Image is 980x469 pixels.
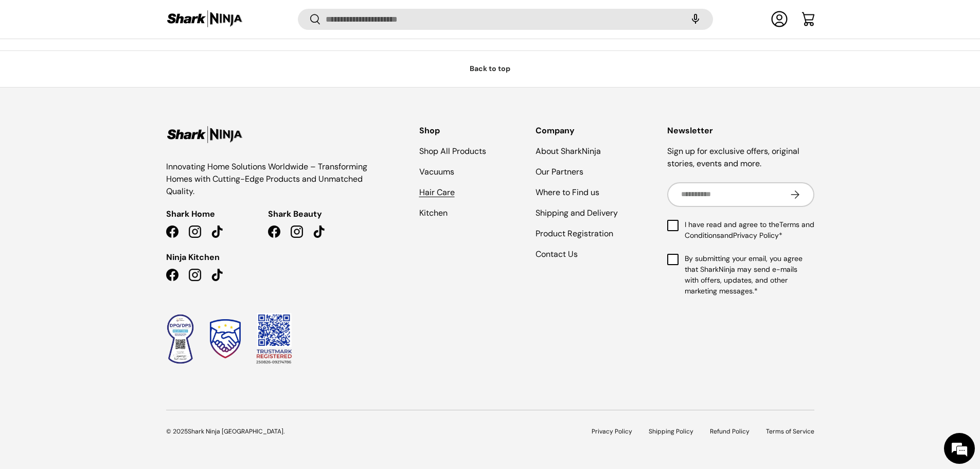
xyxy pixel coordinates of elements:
[536,207,618,218] a: Shipping and Delivery
[536,166,583,177] a: Our Partners
[536,228,613,239] a: Product Registration
[256,313,292,365] img: Trustmark QR
[54,58,173,71] div: Chat with us now
[268,208,322,220] span: Shark Beauty
[667,145,814,170] p: Sign up for exclusive offers, original stories, events and more.
[685,219,814,241] span: I have read and agree to the and *
[166,9,243,29] img: Shark Ninja Philippines
[667,125,814,137] h2: Newsletter
[166,251,220,264] span: Ninja Kitchen
[169,5,193,30] div: Minimize live chat window
[592,427,632,436] a: Privacy Policy
[166,314,194,364] img: Data Privacy Seal
[166,208,215,220] span: Shark Home
[419,207,448,218] a: Kitchen
[166,427,284,436] span: © 2025 .
[710,427,750,436] a: Refund Policy
[536,146,601,157] a: About SharkNinja
[733,231,779,240] a: Privacy Policy
[419,187,455,198] a: Hair Care
[766,427,814,436] a: Terms of Service
[5,281,196,317] textarea: Type your message and hit 'Enter'
[188,427,283,436] a: Shark Ninja [GEOGRAPHIC_DATA]
[419,166,454,177] a: Vacuums
[419,146,486,157] a: Shop All Products
[536,249,578,259] a: Contact Us
[166,161,370,198] p: Innovating Home Solutions Worldwide – Transforming Homes with Cutting-Edge Products and Unmatched...
[679,8,712,31] speech-search-button: Search by voice
[685,253,814,297] span: By submitting your email, you agree that SharkNinja may send e-mails with offers, updates, and ot...
[536,187,599,198] a: Where to Find us
[685,220,814,240] a: Terms and Conditions
[210,319,241,358] img: Trustmark Seal
[60,130,142,234] span: We're online!
[649,427,693,436] a: Shipping Policy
